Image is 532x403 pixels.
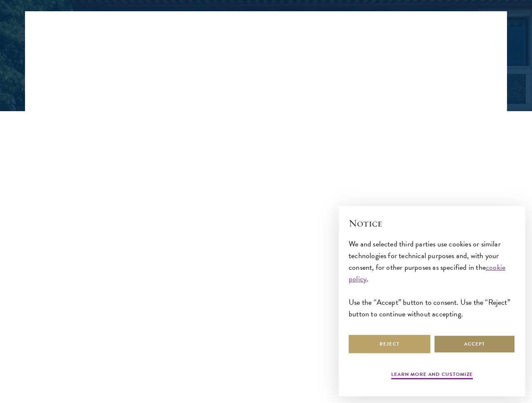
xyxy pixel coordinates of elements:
button: Learn more and customize [391,371,473,381]
button: Reject [349,335,430,353]
button: Accept [434,335,515,353]
a: cookie policy [349,261,505,284]
h2: Notice [349,216,515,230]
div: We and selected third parties use cookies or similar technologies for technical purposes and, wit... [349,238,515,320]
